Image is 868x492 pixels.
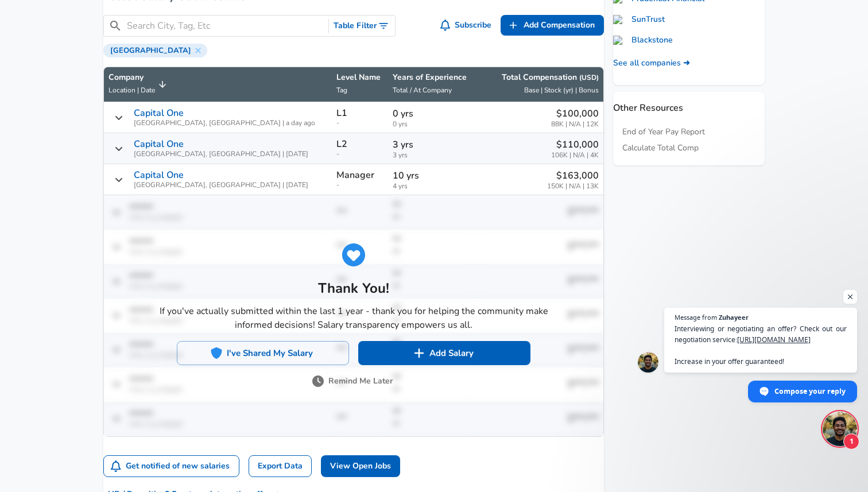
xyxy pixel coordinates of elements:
p: $163,000 [547,169,599,183]
span: Message from [675,314,717,320]
span: Total Compensation (USD) Base | Stock (yr) | Bonus [480,72,599,97]
a: SunTrust [613,14,665,25]
h5: Thank You! [158,279,549,297]
span: Compose your reply [774,381,846,401]
p: Other Resources [613,92,765,115]
div: [GEOGRAPHIC_DATA] [103,44,207,57]
p: 3 yrs [393,138,471,152]
img: svg+xml;base64,PHN2ZyB4bWxucz0iaHR0cDovL3d3dy53My5vcmcvMjAwMC9zdmciIGZpbGw9IiMyNjhERUMiIHZpZXdCb3... [342,243,365,266]
a: Export Data [249,455,312,478]
span: 88K | N/A | 12K [551,121,599,128]
a: Calculate Total Comp [622,142,699,154]
a: Blackstone [613,34,673,46]
a: End of Year Pay Report [622,126,705,138]
span: Add Compensation [524,18,595,33]
button: I've Shared My Salary [177,341,349,365]
a: See all companies ➜ [613,57,690,69]
p: Years of Experience [393,72,471,83]
span: Base | Stock (yr) | Bonus [524,86,599,95]
img: svg+xml;base64,PHN2ZyB4bWxucz0iaHR0cDovL3d3dy53My5vcmcvMjAwMC9zdmciIGZpbGw9IiM3NTc1NzUiIHZpZXdCb3... [312,375,324,387]
span: 3 yrs [393,152,471,159]
button: Remind Me Later [315,374,393,389]
a: Add Compensation [501,15,604,36]
img: suntrust.com [613,15,627,24]
span: - [336,150,383,158]
p: 10 yrs [393,169,471,183]
input: Search City, Tag, Etc [127,19,324,33]
span: Location | Date [108,86,155,95]
span: 4 yrs [393,183,471,190]
span: CompanyLocation | Date [108,72,170,97]
span: [GEOGRAPHIC_DATA], [GEOGRAPHIC_DATA] | a day ago [134,119,315,127]
p: If you've actually submitted within the last 1 year - thank you for helping the community make in... [158,304,549,332]
p: $100,000 [551,107,599,121]
button: Subscribe [438,15,497,36]
span: - [336,119,383,127]
p: Capital One [134,108,184,118]
img: svg+xml;base64,PHN2ZyB4bWxucz0iaHR0cDovL3d3dy53My5vcmcvMjAwMC9zdmciIGZpbGw9IiNmZmZmZmYiIHZpZXdCb3... [413,347,425,359]
span: Total / At Company [393,86,452,95]
span: 150K | N/A | 13K [547,183,599,190]
p: L2 [336,139,347,149]
p: 0 yrs [393,107,471,121]
span: Tag [336,86,347,95]
p: L1 [336,108,347,118]
p: Company [108,72,155,83]
p: Total Compensation [502,72,599,83]
p: $110,000 [551,138,599,152]
span: - [336,181,383,189]
div: Open chat [823,412,857,446]
table: Salary Submissions [103,67,604,436]
p: Level Name [336,72,383,83]
button: Get notified of new salaries [104,456,239,477]
span: Interviewing or negotiating an offer? Check out our negotiation service: Increase in your offer g... [675,323,847,367]
p: Capital One [134,170,184,180]
button: (USD) [579,73,599,83]
span: [GEOGRAPHIC_DATA], [GEOGRAPHIC_DATA] | [DATE] [134,150,308,158]
button: Add Salary [358,341,530,365]
button: Toggle Search Filters [329,16,395,37]
span: 0 yrs [393,121,471,128]
a: View Open Jobs [321,455,400,478]
span: 106K | N/A | 4K [551,152,599,159]
span: [GEOGRAPHIC_DATA], [GEOGRAPHIC_DATA] | [DATE] [134,181,308,189]
span: 1 [843,433,859,450]
span: [GEOGRAPHIC_DATA] [106,46,196,55]
p: Manager [336,170,374,180]
img: blackstone.com [613,36,627,45]
img: svg+xml;base64,PHN2ZyB4bWxucz0iaHR0cDovL3d3dy53My5vcmcvMjAwMC9zdmciIGZpbGw9IiMyNjhERUMiIHZpZXdCb3... [211,347,222,359]
p: Capital One [134,139,184,149]
span: Zuhayeer [719,314,749,320]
